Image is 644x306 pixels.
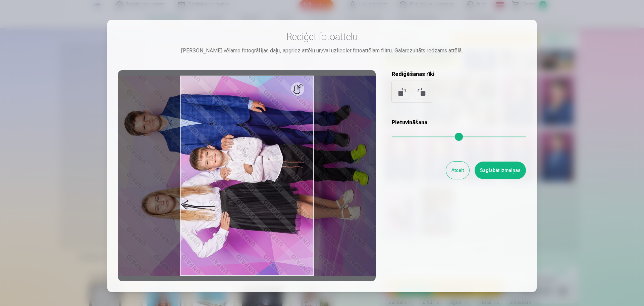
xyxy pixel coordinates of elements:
button: Atcelt [446,162,469,179]
h3: Rediģēt fotoattēlu [118,31,526,43]
div: [PERSON_NAME] vēlamo fotogrāfijas daļu, apgriez attēlu un/vai uzlieciet fotoattēlam filtru. Galar... [118,47,526,55]
h5: Pietuvināšana [392,119,526,127]
h5: Rediģēšanas rīki [392,70,526,78]
button: Saglabāt izmaiņas [475,162,526,179]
